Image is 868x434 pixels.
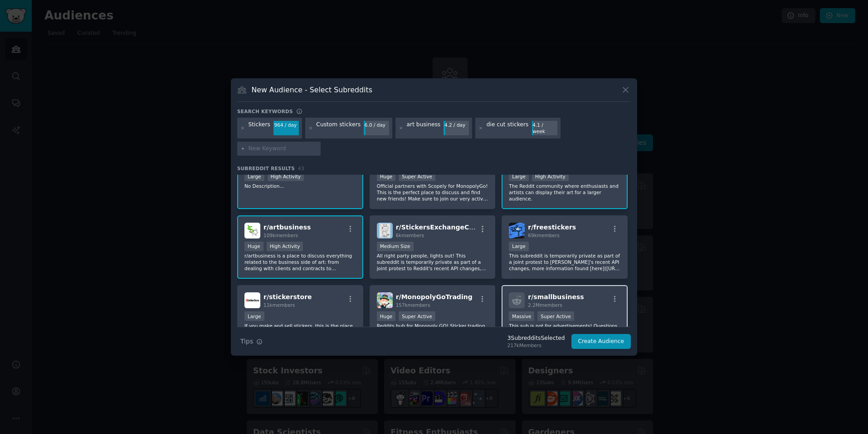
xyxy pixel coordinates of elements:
p: This subreddit is temporarily private as part of a joint protest to [PERSON_NAME]'s recent API ch... [509,253,620,272]
div: die cut stickers [487,121,529,135]
p: This sub is not for advertisements! Questions and answers about starting, owning, and growing a s... [509,323,620,342]
div: 4.2 / day [444,121,469,129]
button: Create Audience [571,334,631,349]
div: Super Active [399,172,435,181]
div: Large [509,242,529,251]
span: 43 [298,166,304,171]
div: High Activity [268,172,304,181]
span: Subreddit Results [237,165,295,172]
div: High Activity [267,242,303,251]
div: Custom stickers [316,121,361,135]
div: Huge [377,172,396,181]
span: r/ smallbusiness [528,293,584,300]
span: r/ artbusiness [263,224,311,231]
div: Large [244,172,264,181]
div: 964 / day [273,121,299,129]
div: 217k Members [507,342,565,348]
p: r/artbusiness is a place to discuss everything related to the business side of art: from dealing ... [244,253,356,272]
div: Large [244,311,264,321]
input: New Keyword [249,145,317,153]
div: Super Active [537,311,574,321]
div: Huge [377,311,396,321]
div: 6.0 / day [364,121,389,129]
span: 157k members [396,302,430,308]
p: Official partners with Scopely for MonopolyGo! This is the perfect place to discuss and find new ... [377,183,488,202]
div: Massive [509,311,534,321]
button: Tips [237,334,266,349]
p: No Description... [244,183,356,189]
div: Huge [244,242,263,251]
span: r/ stickerstore [263,293,312,300]
h3: Search keywords [237,108,293,114]
p: All right party people, lights out! This subreddit is temporarily private as part of a joint prot... [377,253,488,272]
div: Medium Size [377,242,414,251]
p: The Reddit community where enthusiasts and artists can display their art for a larger audience. [509,183,620,202]
img: stickerstore [244,292,260,308]
div: 3 Subreddit s Selected [507,334,565,343]
span: 2.2M members [528,302,562,308]
span: 6k members [396,233,424,238]
div: art business [407,121,441,135]
div: Super Active [399,311,435,321]
div: High Activity [532,172,569,181]
span: Tips [240,337,253,346]
span: 109k members [263,233,298,238]
p: Reddits hub for Monopoly GO! Sticker trading. Come together to share and trade and help each othe... [377,323,488,342]
p: If you make and sell stickers, this is the place to share your work and promote your sticker stor... [244,323,356,342]
img: artbusiness [244,223,260,238]
img: MonopolyGoTrading [377,292,393,308]
span: r/ MonopolyGoTrading [396,293,473,300]
div: Stickers [249,121,270,135]
div: Large [509,172,529,181]
span: 11k members [263,302,295,308]
h3: New Audience - Select Subreddits [252,85,372,95]
span: r/ freestickers [528,224,576,231]
img: freestickers [509,223,525,238]
div: 4.1 / week [532,121,557,135]
span: 69k members [528,233,559,238]
img: StickersExchangeClub [377,223,393,238]
span: r/ StickersExchangeClub [396,224,480,231]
